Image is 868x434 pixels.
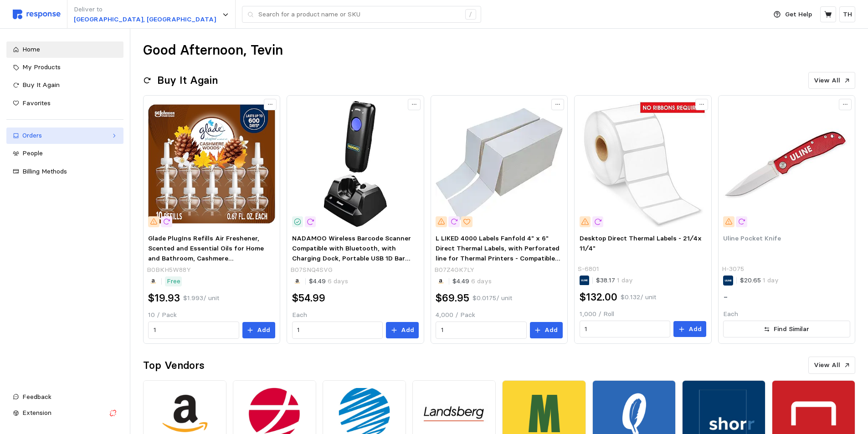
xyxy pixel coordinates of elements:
[596,276,633,286] p: $38.17
[292,291,325,305] h2: $54.99
[544,325,558,335] p: Add
[6,389,123,405] button: Feedback
[22,63,61,71] span: My Products
[22,149,43,157] span: People
[808,72,855,89] button: View All
[785,10,812,20] p: Get Help
[143,41,283,59] h1: Good Afternoon, Tevin
[148,310,275,320] p: 10 / Pack
[723,309,850,319] p: Each
[292,101,419,227] img: 61R8X2SrKIL.__AC_SX300_SY300_QL70_FMwebp_.jpg
[452,276,492,286] p: $4.49
[723,290,728,304] h2: -
[157,73,218,87] h2: Buy It Again
[167,276,180,286] p: Free
[148,234,265,282] span: Glade PlugIns Refills Air Freshener, Scented and Essential Oils for Home and Bathroom, Cashmere [...
[578,264,599,274] p: S-6801
[615,276,633,284] span: 1 day
[580,290,617,304] h2: $132.00
[74,5,216,15] p: Deliver to
[292,310,419,320] p: Each
[386,322,419,338] button: Add
[473,293,512,303] p: $0.0175 / unit
[688,324,702,334] p: Add
[723,234,781,242] span: Uline Pocket Knife
[22,408,51,417] span: Extension
[839,6,855,22] button: TH
[6,128,123,144] a: Orders
[436,234,560,282] span: L LIKED 4000 Labels Fanfold 4" x 6" Direct Thermal Labels, with Perforated line for Thermal Print...
[148,101,275,227] img: 81ykd9GsVrL._AC_SX466_.jpg
[22,393,51,401] span: Feedback
[257,325,270,335] p: Add
[22,131,108,141] div: Orders
[843,10,852,20] p: TH
[401,325,414,335] p: Add
[183,293,219,303] p: $1.993 / unit
[326,277,348,285] span: 6 days
[580,101,706,227] img: S-6801_txt_USEng
[740,276,779,286] p: $20.65
[74,15,216,25] p: [GEOGRAPHIC_DATA], [GEOGRAPHIC_DATA]
[258,6,460,23] input: Search for a product name or SKU
[147,265,191,275] p: B0BKH5W88Y
[290,265,333,275] p: B07SNQ4SVG
[154,322,234,338] input: Qty
[814,76,840,86] p: View All
[22,45,40,53] span: Home
[469,277,492,285] span: 6 days
[774,324,809,334] p: Find Similar
[723,101,850,227] img: H-3075
[580,309,706,319] p: 1,000 / Roll
[585,321,665,337] input: Qty
[530,322,563,338] button: Add
[6,145,123,162] a: People
[292,234,411,291] span: NADAMOO Wireless Barcode Scanner Compatible with Bluetooth, with Charging Dock, Portable USB 1D B...
[580,234,702,252] span: Desktop Direct Thermal Labels - 21⁄4x 11⁄4"
[673,321,706,337] button: Add
[22,167,67,175] span: Billing Methods
[436,101,562,227] img: 61kZ5mp4iJL.__AC_SX300_SY300_QL70_FMwebp_.jpg
[465,9,476,20] div: /
[13,10,61,19] img: svg%3e
[143,358,205,373] h2: Top Vendors
[621,292,656,302] p: $0.132 / unit
[814,360,840,370] p: View All
[6,77,123,93] a: Buy It Again
[768,6,817,23] button: Get Help
[722,264,744,274] p: H-3075
[436,310,562,320] p: 4,000 / Pack
[6,59,123,76] a: My Products
[808,357,855,374] button: View All
[148,291,180,305] h2: $19.93
[761,276,779,284] span: 1 day
[436,291,469,305] h2: $69.95
[22,99,51,107] span: Favorites
[309,276,348,286] p: $4.49
[6,41,123,58] a: Home
[441,322,521,338] input: Qty
[723,321,850,338] button: Find Similar
[297,322,377,338] input: Qty
[6,405,123,421] button: Extension
[22,81,60,89] span: Buy It Again
[434,265,474,275] p: B07Z4GK7LY
[6,163,123,180] a: Billing Methods
[242,322,275,338] button: Add
[6,95,123,112] a: Favorites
